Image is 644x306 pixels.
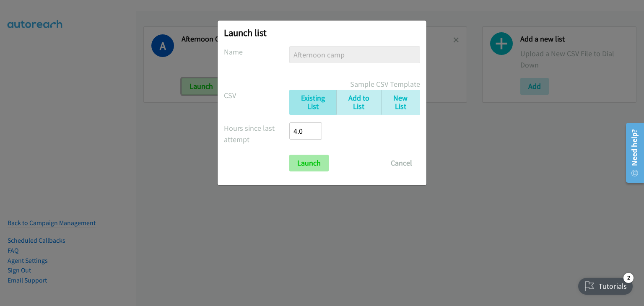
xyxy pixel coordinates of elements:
iframe: Resource Center [620,119,644,186]
label: Hours since last attempt [224,122,289,145]
label: CSV [224,90,289,101]
iframe: Checklist [573,270,638,300]
input: Launch [289,155,329,171]
label: Name [224,46,289,57]
a: Add to List [336,90,381,115]
h2: Launch list [224,27,420,39]
a: New List [381,90,420,115]
button: Cancel [383,155,420,171]
a: Sample CSV Template [350,78,420,90]
a: Existing List [289,90,336,115]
